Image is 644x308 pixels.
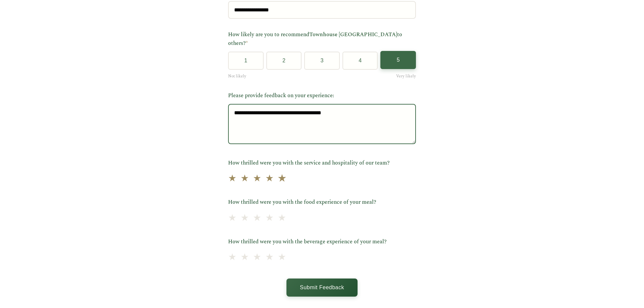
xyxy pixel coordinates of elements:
span: ★ [253,211,261,226]
span: Very likely [396,73,416,79]
span: ★ [253,250,261,265]
span: ★ [277,171,287,187]
span: ★ [240,250,249,265]
span: ★ [240,211,249,226]
button: 5 [380,51,416,69]
button: 3 [304,52,340,70]
button: Submit Feedback [286,279,358,297]
span: ★ [265,211,274,226]
button: 4 [342,52,378,70]
label: How thrilled were you with the beverage experience of your meal? [228,238,416,246]
span: ★ [265,250,274,265]
span: Not likely [228,73,246,79]
span: ★ [278,250,286,265]
button: 1 [228,52,264,70]
button: 2 [266,52,302,70]
span: ★ [228,171,236,186]
span: Townhouse [GEOGRAPHIC_DATA] [309,30,397,39]
span: ★ [265,171,274,186]
label: How likely are you to recommend to others? [228,30,416,48]
span: ★ [278,211,286,226]
span: ★ [228,250,236,265]
label: Please provide feedback on your experience: [228,91,416,100]
span: ★ [253,171,261,186]
label: How thrilled were you with the service and hospitality of our team? [228,159,416,168]
span: ★ [240,171,249,186]
span: ★ [228,211,236,226]
label: How thrilled were you with the food experience of your meal? [228,198,416,207]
